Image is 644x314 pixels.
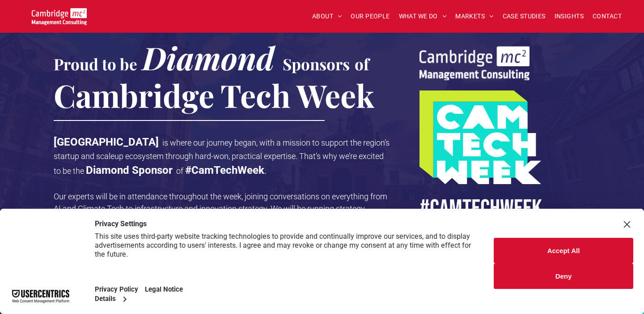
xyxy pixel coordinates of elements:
span: of [176,166,183,176]
strong: Diamond Sponsor [86,164,173,176]
a: OUR PEOPLE [346,9,394,23]
a: WHAT WE DO [394,9,451,23]
span: . [264,166,267,176]
img: sustainability [419,46,530,80]
a: INSIGHTS [550,9,588,23]
img: A turquoise and lime green geometric graphic with the words CAM TECH WEEK in bold white letters s... [419,90,541,184]
a: MARKETS [451,9,498,23]
span: Sponsors [283,53,350,74]
span: Diamond [142,36,275,78]
a: CASE STUDIES [498,9,550,23]
a: ABOUT [308,9,347,23]
a: CONTACT [588,9,626,23]
strong: [GEOGRAPHIC_DATA] [54,136,159,148]
img: Go to Homepage [32,8,87,25]
span: Our experts will be in attendance throughout the week, joining conversations on everything from A... [54,192,387,225]
span: of [355,53,369,74]
a: Your Business Transformed | Cambridge Management Consulting [32,9,87,19]
strong: #CamTechWeek [185,164,264,176]
span: is where our journey began, with a mission to support the region’s startup and scaleup ecosystem ... [54,138,390,176]
span: Cambridge Tech Week [54,74,374,116]
span: Proud to be [54,53,137,74]
span: #CamTECHWEEK [419,194,542,224]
